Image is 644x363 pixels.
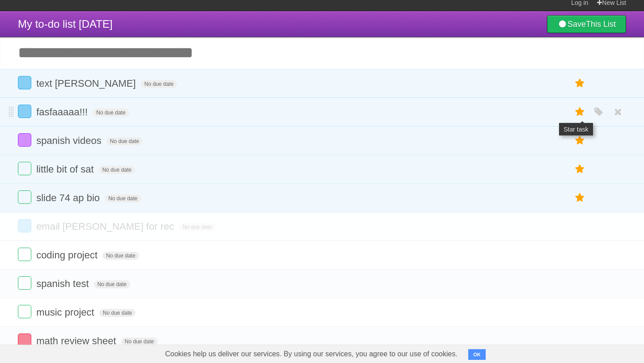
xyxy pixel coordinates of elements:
label: Star task [572,162,589,177]
label: Done [18,190,31,204]
span: spanish test [36,278,91,289]
label: Done [18,276,31,290]
label: Done [18,219,31,232]
span: No due date [94,280,130,288]
button: OK [468,349,486,360]
label: Done [18,305,31,318]
span: fasfaaaaa!!! [36,106,90,118]
span: music project [36,307,97,318]
span: spanish videos [36,135,104,146]
label: Done [18,133,31,147]
span: slide 74 ap bio [36,192,102,203]
span: Cookies help us deliver our services. By using our services, you agree to our use of cookies. [156,345,466,363]
span: little bit of sat [36,164,96,175]
a: SaveThis List [547,15,626,33]
span: No due date [121,338,157,346]
span: No due date [141,80,177,88]
span: email [PERSON_NAME] for rec [36,221,176,232]
label: Star task [572,190,589,205]
span: coding project [36,249,100,261]
label: Done [18,162,31,175]
span: No due date [102,252,139,260]
label: Done [18,333,31,347]
label: Star task [572,133,589,148]
span: My to-do list [DATE] [18,18,113,30]
span: No due date [99,166,135,174]
span: No due date [106,137,143,145]
label: Done [18,76,31,89]
span: text [PERSON_NAME] [36,78,138,89]
span: No due date [99,309,136,317]
span: math review sheet [36,335,119,346]
label: Star task [572,105,589,119]
span: No due date [93,109,129,117]
span: No due date [105,194,141,203]
label: Done [18,105,31,118]
span: No due date [179,223,215,231]
label: Done [18,248,31,261]
label: Star task [572,76,589,91]
b: This List [586,20,616,29]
